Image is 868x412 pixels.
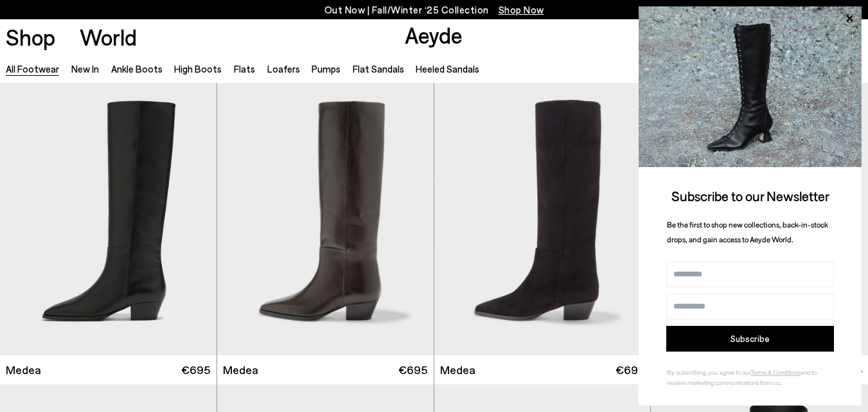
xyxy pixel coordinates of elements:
p: Out Now | Fall/Winter ‘25 Collection [324,2,544,18]
a: Loafers [267,63,300,75]
span: Medea [440,362,475,378]
a: High Boots [174,63,222,75]
div: 1 / 6 [434,83,651,355]
button: Subscribe [666,326,834,352]
span: €695 [616,362,644,378]
a: Next slide Previous slide [434,83,651,355]
a: Next slide Previous slide [217,83,434,355]
a: Ankle Boots [111,63,163,75]
img: 2a6287a1333c9a56320fd6e7b3c4a9a9.jpg [639,6,862,167]
span: Subscribe to our Newsletter [671,188,829,204]
a: All Footwear [6,63,59,75]
span: By subscribing, you agree to our [667,368,750,376]
a: New In [71,63,99,75]
div: 1 / 6 [217,83,434,355]
a: Terms & Conditions [750,368,801,376]
span: Medea [223,362,258,378]
a: Flats [234,63,255,75]
span: €695 [398,362,427,378]
a: Aeyde [405,21,463,48]
a: Medea €695 [434,355,651,384]
span: Medea [6,362,41,378]
a: Shop [6,26,55,48]
a: Medea €695 [217,355,434,384]
a: World [80,26,137,48]
img: Medea Suede Knee-High Boots [434,83,651,355]
span: €695 [181,362,210,378]
span: Navigate to /collections/new-in [499,4,544,15]
span: Be the first to shop new collections, back-in-stock drops, and gain access to Aeyde World. [667,220,828,244]
img: Medea Knee-High Boots [217,83,434,355]
a: Pumps [312,63,341,75]
a: Flat Sandals [353,63,404,75]
a: Heeled Sandals [416,63,479,75]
